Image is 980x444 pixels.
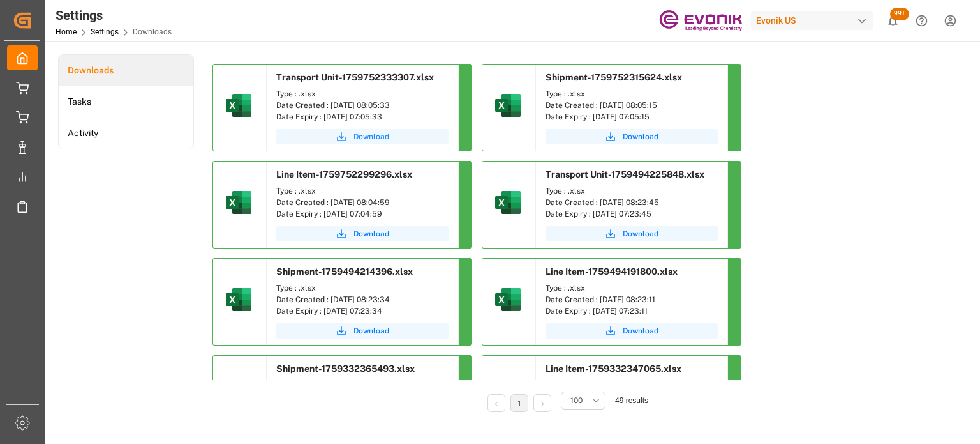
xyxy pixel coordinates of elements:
div: Date Created : [DATE] 08:05:33 [276,100,449,111]
span: 99+ [890,8,909,20]
a: Home [56,27,77,36]
span: Download [353,325,389,337]
div: Type : .xlsx [276,379,449,391]
img: microsoft-excel-2019--v1.png [223,284,254,315]
div: Date Expiry : [DATE] 07:23:45 [546,208,718,220]
div: Settings [56,6,172,25]
div: Type : .xlsx [276,88,449,100]
button: open menu [561,392,605,410]
button: Download [546,226,718,241]
div: Type : .xlsx [546,379,718,391]
span: Download [623,228,658,240]
span: 49 results [615,396,648,405]
img: Evonik-brand-mark-Deep-Purple-RGB.jpeg_1700498283.jpeg [659,10,742,32]
li: Next Page [533,394,551,412]
div: Date Created : [DATE] 08:04:59 [276,197,449,208]
a: Settings [91,27,119,36]
div: Type : .xlsx [546,88,718,100]
img: microsoft-excel-2019--v1.png [223,90,254,121]
div: Evonik US [751,11,873,30]
span: 100 [570,395,583,406]
span: Transport Unit-1759494225848.xlsx [546,169,704,180]
div: Date Created : [DATE] 08:23:34 [276,294,449,305]
button: Download [276,226,449,241]
span: Download [623,325,658,337]
span: Download [623,131,658,142]
img: microsoft-excel-2019--v1.png [493,284,523,315]
button: Evonik US [751,8,879,33]
span: Transport Unit-1759752333307.xlsx [276,72,434,82]
button: Help Center [907,6,936,35]
img: microsoft-excel-2019--v1.png [493,187,523,218]
span: Line Item-1759752299296.xlsx [276,169,412,180]
div: Date Expiry : [DATE] 07:05:15 [546,111,718,123]
li: 1 [510,394,528,412]
button: Download [546,323,718,339]
div: Date Created : [DATE] 08:23:11 [546,294,718,305]
div: Type : .xlsx [276,185,449,197]
span: Shipment-1759752315624.xlsx [546,72,682,82]
a: Tasks [59,86,193,118]
a: 1 [517,399,522,408]
div: Type : .xlsx [546,282,718,294]
span: Shipment-1759494214396.xlsx [276,266,413,277]
div: Date Expiry : [DATE] 07:05:33 [276,111,449,123]
span: Download [353,131,389,142]
div: Date Created : [DATE] 08:05:15 [546,100,718,111]
button: show 103 new notifications [879,6,907,35]
li: Previous Page [487,394,505,412]
div: Date Expiry : [DATE] 07:04:59 [276,208,449,220]
button: Download [546,129,718,144]
div: Date Created : [DATE] 08:23:45 [546,197,718,208]
img: microsoft-excel-2019--v1.png [223,187,254,218]
div: Date Expiry : [DATE] 07:23:11 [546,305,718,317]
a: Downloads [59,55,193,86]
a: Activity [59,118,193,149]
div: Date Expiry : [DATE] 07:23:34 [276,305,449,317]
button: Download [276,323,449,339]
button: Download [276,129,449,144]
img: microsoft-excel-2019--v1.png [493,90,523,121]
span: Line Item-1759332347065.xlsx [546,364,681,374]
div: Type : .xlsx [276,282,449,294]
span: Shipment-1759332365493.xlsx [276,364,415,374]
div: Type : .xlsx [546,185,718,197]
span: Line Item-1759494191800.xlsx [546,266,678,277]
span: Download [353,228,389,240]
